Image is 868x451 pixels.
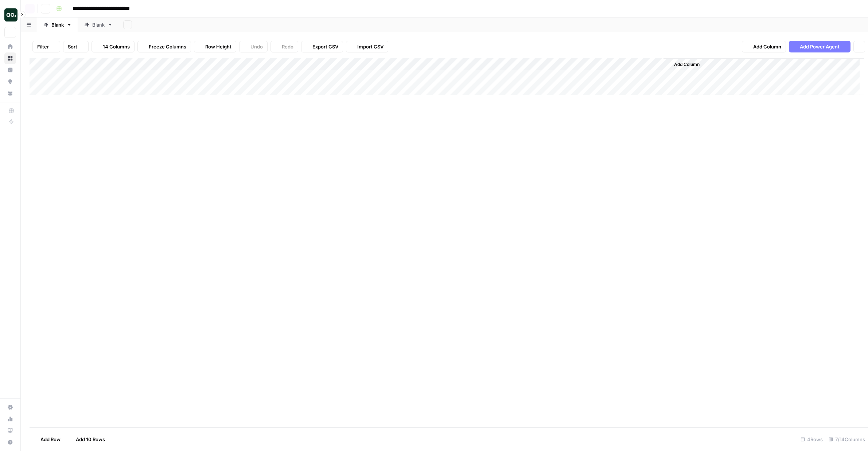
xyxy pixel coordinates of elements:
[4,413,16,425] a: Usage
[239,41,268,52] button: Undo
[68,43,77,50] span: Sort
[37,17,78,32] a: Blank
[30,434,65,445] button: Add Row
[40,436,61,443] span: Add Row
[270,41,298,52] button: Redo
[282,43,293,50] span: Redo
[4,41,16,52] a: Home
[194,41,236,52] button: Row Height
[4,52,16,64] a: Browse
[63,41,89,52] button: Sort
[65,434,109,445] button: Add 10 Rows
[4,64,16,76] a: Insights
[312,43,338,50] span: Export CSV
[4,425,16,436] a: Learning Hub
[4,401,16,413] a: Settings
[205,43,231,50] span: Row Height
[78,17,119,32] a: Blank
[149,43,186,50] span: Freeze Columns
[4,436,16,448] button: Help + Support
[32,41,60,52] button: Filter
[92,41,135,52] button: 14 Columns
[4,6,16,24] button: Workspace: Justina testing
[137,41,191,52] button: Freeze Columns
[76,436,105,443] span: Add 10 Rows
[4,8,17,21] img: Justina testing Logo
[4,76,16,87] a: Opportunities
[103,43,130,50] span: 14 Columns
[92,21,105,28] div: Blank
[346,41,388,52] button: Import CSV
[51,21,64,28] div: Blank
[37,43,49,50] span: Filter
[301,41,343,52] button: Export CSV
[4,87,16,99] a: Your Data
[250,43,263,50] span: Undo
[357,43,384,50] span: Import CSV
